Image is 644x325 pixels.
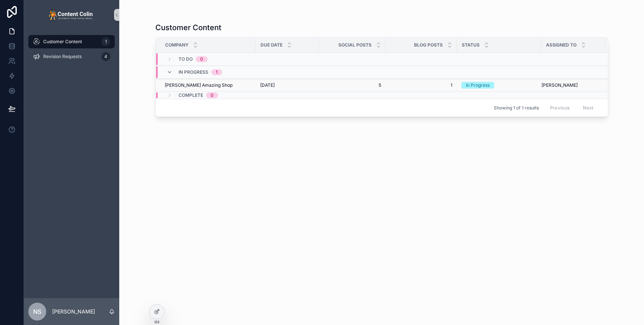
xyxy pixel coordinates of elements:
[542,82,578,88] span: [PERSON_NAME]
[462,42,480,48] span: Status
[179,56,193,62] span: To Do
[165,42,189,48] span: Company
[260,82,275,88] span: [DATE]
[179,92,203,98] span: Complete
[261,42,282,48] span: Due Date
[48,9,95,21] img: App logo
[461,82,537,89] a: In Progress
[24,30,119,73] div: scrollable content
[323,82,381,88] a: 5
[101,52,110,61] div: 4
[165,82,251,88] a: [PERSON_NAME] Amazing Shop
[43,39,82,45] span: Customer Content
[414,42,443,48] span: Blog Posts
[200,56,203,62] div: 0
[494,105,539,111] span: Showing 1 of 1 results
[101,37,110,46] div: 1
[338,42,372,48] span: Social Posts
[33,307,41,316] span: NS
[466,82,490,89] div: In Progress
[216,69,218,75] div: 1
[211,92,214,98] div: 0
[43,54,82,60] span: Revision Requests
[546,42,577,48] span: Assigned To
[52,308,95,315] p: [PERSON_NAME]
[542,82,598,88] a: [PERSON_NAME]
[260,82,314,88] a: [DATE]
[390,82,452,88] a: 1
[165,82,233,88] span: [PERSON_NAME] Amazing Shop
[155,22,221,33] h1: Customer Content
[28,50,115,63] a: Revision Requests4
[28,35,115,48] a: Customer Content1
[179,69,208,75] span: In Progress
